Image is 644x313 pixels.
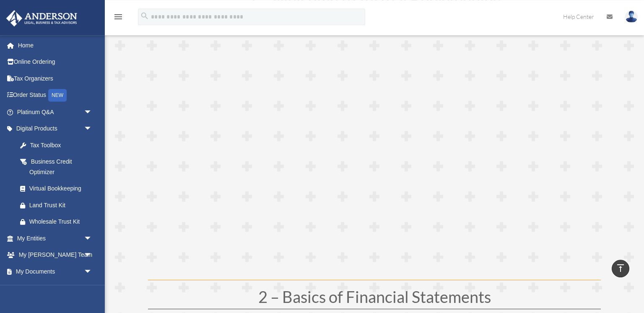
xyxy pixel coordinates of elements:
div: Tax Toolbox [29,140,94,151]
span: arrow_drop_down [84,263,101,280]
a: Land Trust Kit [12,197,105,214]
span: arrow_drop_down [84,104,101,121]
img: User Pic [625,10,638,23]
a: Tax Organizers [6,70,105,87]
a: Home [6,37,105,54]
span: arrow_drop_down [84,120,101,138]
iframe: Video 1 - Welcome to Virtual Bookkeeping [148,25,601,280]
img: Anderson Advisors Platinum Portal [4,10,80,26]
a: My [PERSON_NAME] Teamarrow_drop_down [6,247,105,263]
a: Virtual Bookkeeping [12,180,101,197]
span: arrow_drop_down [84,247,101,264]
a: Digital Productsarrow_drop_down [6,120,105,137]
a: Online Ordering [6,54,105,70]
a: Order StatusNEW [6,87,105,104]
i: vertical_align_top [615,263,626,273]
div: Land Trust Kit [29,200,94,211]
div: Wholesale Trust Kit [29,216,94,227]
a: Online Learningarrow_drop_down [6,280,105,297]
i: search [140,11,149,21]
a: My Documentsarrow_drop_down [6,263,105,280]
div: Virtual Bookkeeping [29,183,90,194]
a: Tax Toolbox [12,137,105,154]
a: Platinum Q&Aarrow_drop_down [6,104,105,120]
a: Wholesale Trust Kit [12,214,105,230]
a: menu [113,15,123,22]
div: NEW [48,89,67,102]
a: vertical_align_top [612,260,629,277]
h1: 2 – Basics of Financial Statements [148,289,601,309]
span: arrow_drop_down [84,280,101,297]
div: Business Credit Optimizer [29,156,94,177]
a: My Entitiesarrow_drop_down [6,230,105,247]
i: menu [113,12,123,22]
a: Business Credit Optimizer [12,154,105,180]
span: arrow_drop_down [84,230,101,247]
